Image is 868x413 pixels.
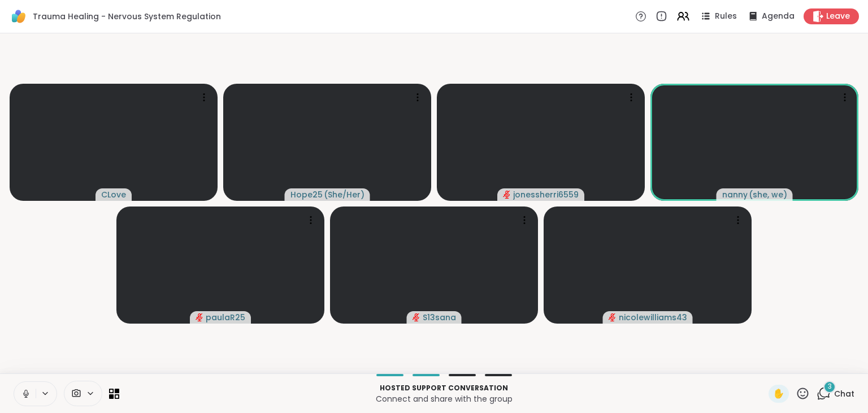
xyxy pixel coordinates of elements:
span: ( she, we ) [749,189,787,200]
span: ( She/Her ) [324,189,364,200]
span: audio-muted [503,191,511,199]
span: Trauma Healing - Nervous System Regulation [33,11,221,22]
span: Rules [715,11,737,22]
span: CLove [101,189,126,200]
span: jonessherri6559 [513,189,579,200]
span: nicolewilliams43 [619,312,687,323]
span: paulaR25 [206,312,245,323]
span: Chat [834,388,854,399]
span: audio-muted [413,313,420,321]
p: Hosted support conversation [126,383,762,393]
span: Leave [826,11,850,22]
img: ShareWell Logomark [9,7,28,26]
span: nanny [722,189,748,200]
span: Hope25 [290,189,323,200]
span: 3 [828,382,832,392]
span: Agenda [762,11,795,22]
span: ✋ [773,387,784,401]
span: S13sana [423,312,456,323]
span: audio-muted [196,313,203,321]
p: Connect and share with the group [126,393,762,405]
span: audio-muted [609,313,617,321]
